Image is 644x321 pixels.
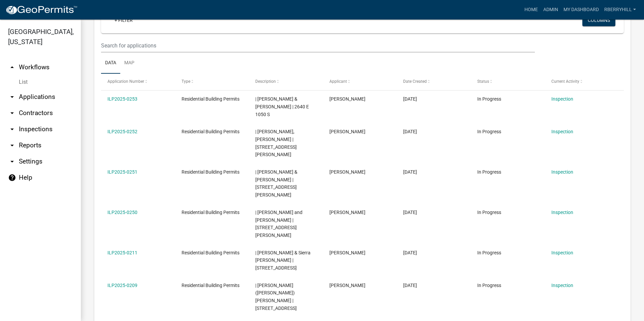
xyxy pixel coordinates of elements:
[101,74,175,90] datatable-header-cell: Application Number
[8,141,16,149] i: arrow_drop_down
[551,283,573,288] a: Inspection
[477,129,501,134] span: In Progress
[120,52,138,74] a: Map
[551,250,573,255] a: Inspection
[8,157,16,166] i: arrow_drop_down
[182,129,239,134] span: Residential Building Permits
[175,74,249,90] datatable-header-cell: Type
[182,79,190,84] span: Type
[477,169,501,175] span: In Progress
[8,109,16,117] i: arrow_drop_down
[255,129,297,157] span: | RICHARDS, JERRY LEWIS | 613 E TYLER ST
[477,210,501,215] span: In Progress
[8,174,16,182] i: help
[107,283,137,288] a: ILP2025-0209
[541,3,561,16] a: Admin
[182,250,239,255] span: Residential Building Permits
[551,210,573,215] a: Inspection
[329,129,365,134] span: Jerry Richards
[255,283,297,311] span: | Byers, Vicky (Vicki) Lee | 207 HIGH ST
[403,96,417,102] span: 09/11/2025
[182,96,239,102] span: Residential Building Permits
[403,79,427,84] span: Date Created
[8,63,16,71] i: arrow_drop_up
[329,283,365,288] span: Judi Shroyer
[477,96,501,102] span: In Progress
[522,3,541,16] a: Home
[329,79,347,84] span: Applicant
[551,169,573,175] a: Inspection
[329,210,365,215] span: Tammy Holloway
[107,210,137,215] a: ILP2025-0250
[107,79,144,84] span: Application Number
[107,169,137,175] a: ILP2025-0251
[329,96,365,102] span: Tammy Holloway
[545,74,619,90] datatable-header-cell: Current Activity
[561,3,602,16] a: My Dashboard
[329,169,365,175] span: Tammy Holloway
[329,250,365,255] span: Nolan Baker
[107,129,137,134] a: ILP2025-0252
[602,3,639,16] a: rberryhill
[182,210,239,215] span: Residential Building Permits
[551,129,573,134] a: Inspection
[403,283,417,288] span: 08/13/2025
[403,129,417,134] span: 09/09/2025
[403,169,417,175] span: 09/08/2025
[477,283,501,288] span: In Progress
[582,14,615,26] button: Columns
[403,250,417,255] span: 08/13/2025
[551,79,579,84] span: Current Activity
[255,210,302,238] span: | Metzger, John and Erin | 704 E TYLER ST
[551,96,573,102] a: Inspection
[182,169,239,175] span: Residential Building Permits
[182,283,239,288] span: Residential Building Permits
[109,14,138,26] a: + Filter
[397,74,471,90] datatable-header-cell: Date Created
[403,210,417,215] span: 09/08/2025
[8,125,16,133] i: arrow_drop_down
[255,79,276,84] span: Description
[8,93,16,101] i: arrow_drop_down
[107,250,137,255] a: ILP2025-0211
[323,74,397,90] datatable-header-cell: Applicant
[107,96,137,102] a: ILP2025-0253
[255,96,309,117] span: | HARTMAN, EDWARD C & JULIE G | 2640 E 1050 S
[477,79,489,84] span: Status
[101,39,535,52] input: Search for applications
[477,250,501,255] span: In Progress
[101,52,120,74] a: Data
[471,74,545,90] datatable-header-cell: Status
[255,169,297,198] span: | BRADFORD, JAY D & SUSAN A | 3155 S PARTRIDGE LN
[249,74,323,90] datatable-header-cell: Description
[255,250,311,271] span: | Stephenson, Dylan & Sierra Selleck | 2325 N HUNTINGTON RD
